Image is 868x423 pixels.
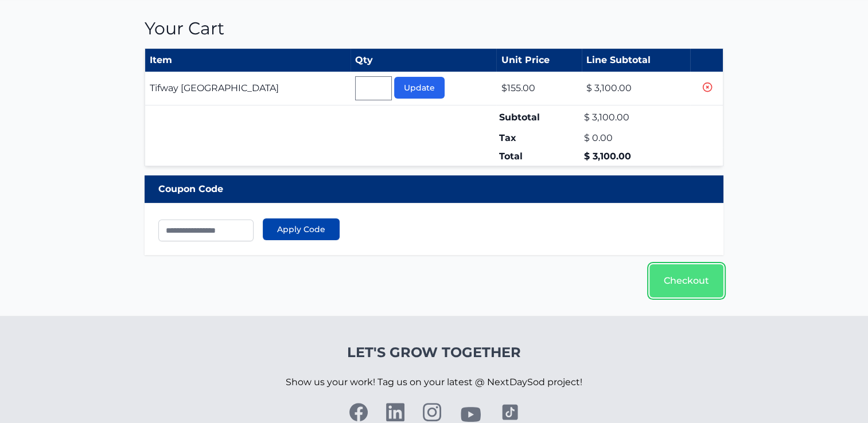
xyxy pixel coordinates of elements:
td: Tifway [GEOGRAPHIC_DATA] [145,72,351,105]
h4: Let's Grow Together [286,343,582,362]
th: Item [145,49,351,72]
td: Tax [496,129,581,147]
p: Show us your work! Tag us on your latest @ NextDaySod project! [286,362,582,403]
div: Coupon Code [145,175,723,203]
td: Total [496,147,581,166]
span: Apply Code [277,224,325,235]
td: $ 3,100.00 [582,72,691,105]
h1: Your Cart [145,18,723,39]
td: Subtotal [496,105,581,130]
button: Update [394,77,445,99]
td: $155.00 [496,72,581,105]
a: Checkout [649,264,723,297]
th: Unit Price [496,49,581,72]
th: Qty [351,49,497,72]
td: $ 0.00 [582,129,691,147]
th: Line Subtotal [582,49,691,72]
td: $ 3,100.00 [582,105,691,130]
td: $ 3,100.00 [582,147,691,166]
button: Apply Code [263,218,340,240]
